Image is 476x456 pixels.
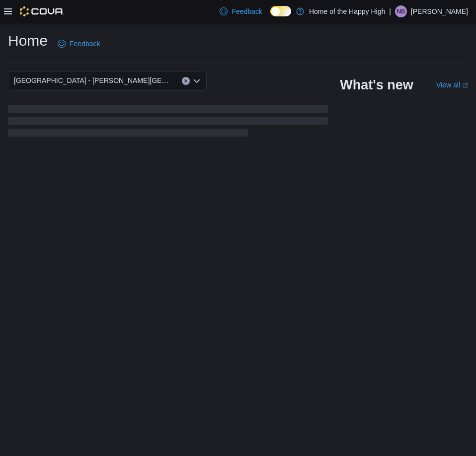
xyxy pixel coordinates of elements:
[436,81,468,89] a: View allExternal link
[182,77,190,85] button: Clear input
[411,5,468,17] p: [PERSON_NAME]
[232,6,262,16] span: Feedback
[462,82,468,88] svg: External link
[389,5,391,17] p: |
[14,75,172,86] span: [GEOGRAPHIC_DATA] - [PERSON_NAME][GEOGRAPHIC_DATA] - Fire & Flower
[216,1,266,21] a: Feedback
[397,5,405,17] span: NB
[309,5,385,17] p: Home of the Happy High
[270,6,291,16] input: Dark Mode
[340,77,413,93] h2: What's new
[8,31,48,51] h1: Home
[54,34,104,54] a: Feedback
[20,6,64,16] img: Cova
[395,5,407,17] div: Nicole Bohach
[70,39,100,49] span: Feedback
[8,107,328,139] span: Loading
[193,77,201,85] button: Open list of options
